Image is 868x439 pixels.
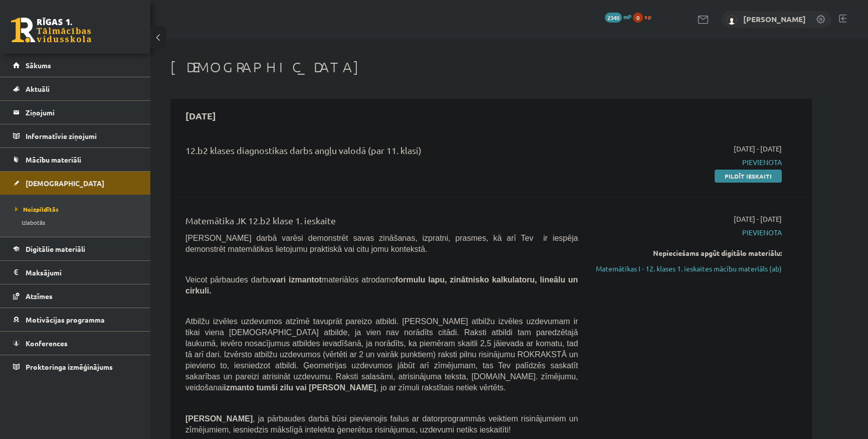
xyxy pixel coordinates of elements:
[272,275,322,284] b: vari izmantot
[715,170,782,183] a: Pildīt ieskaiti
[15,205,59,213] span: Neizpildītās
[734,143,782,154] span: [DATE] - [DATE]
[13,355,138,378] a: Proktoringa izmēģinājums
[605,13,631,21] a: 2340 mP
[13,101,138,124] a: Ziņojumi
[13,124,138,148] a: Informatīvie ziņojumi
[593,248,782,258] div: Nepieciešams apgūt digitālo materiālu:
[13,54,138,77] a: Sākums
[26,124,138,148] legend: Informatīvie ziņojumi
[26,179,104,188] span: [DEMOGRAPHIC_DATA]
[13,308,138,331] a: Motivācijas programma
[13,332,138,355] a: Konferences
[593,227,782,238] span: Pievienota
[13,237,138,260] a: Digitālie materiāli
[26,291,53,301] span: Atzīmes
[633,13,656,21] a: 0 xp
[185,275,578,295] b: formulu lapu, zinātnisko kalkulatoru, lineālu un cirkuli.
[593,157,782,168] span: Pievienota
[224,383,254,392] b: izmanto
[593,263,782,274] a: Matemātikas I - 12. klases 1. ieskaites mācību materiāls (ab)
[185,143,578,162] div: 12.b2 klases diagnostikas darbs angļu valodā (par 11. klasi)
[743,14,806,24] a: [PERSON_NAME]
[185,275,578,295] span: Veicot pārbaudes darbu materiālos atrodamo
[26,315,105,324] span: Motivācijas programma
[13,261,138,284] a: Maksājumi
[734,214,782,224] span: [DATE] - [DATE]
[13,284,138,308] a: Atzīmes
[185,234,578,253] span: [PERSON_NAME] darbā varēsi demonstrēt savas zināšanas, izpratni, prasmes, kā arī Tev ir iespēja d...
[633,13,643,23] span: 0
[623,13,631,21] span: mP
[15,205,140,214] a: Neizpildītās
[175,104,226,127] h2: [DATE]
[26,84,50,93] span: Aktuāli
[185,414,578,434] span: , ja pārbaudes darbā būsi pievienojis failus ar datorprogrammās veiktiem risinājumiem un zīmējumi...
[13,172,138,195] a: [DEMOGRAPHIC_DATA]
[727,15,737,25] img: Matīss Liepiņš
[644,13,651,21] span: xp
[26,261,138,284] legend: Maksājumi
[26,339,68,348] span: Konferences
[256,383,376,392] b: tumši zilu vai [PERSON_NAME]
[185,317,578,392] span: Atbilžu izvēles uzdevumos atzīmē tavuprāt pareizo atbildi. [PERSON_NAME] atbilžu izvēles uzdevuma...
[15,218,45,226] span: Izlabotās
[170,59,812,76] h1: [DEMOGRAPHIC_DATA]
[26,61,51,70] span: Sākums
[26,101,138,124] legend: Ziņojumi
[11,18,91,43] a: Rīgas 1. Tālmācības vidusskola
[26,155,81,164] span: Mācību materiāli
[13,148,138,171] a: Mācību materiāli
[185,214,578,232] div: Matemātika JK 12.b2 klase 1. ieskaite
[13,77,138,100] a: Aktuāli
[185,414,253,423] span: [PERSON_NAME]
[26,362,113,371] span: Proktoringa izmēģinājums
[26,244,85,253] span: Digitālie materiāli
[605,13,622,23] span: 2340
[15,218,140,227] a: Izlabotās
